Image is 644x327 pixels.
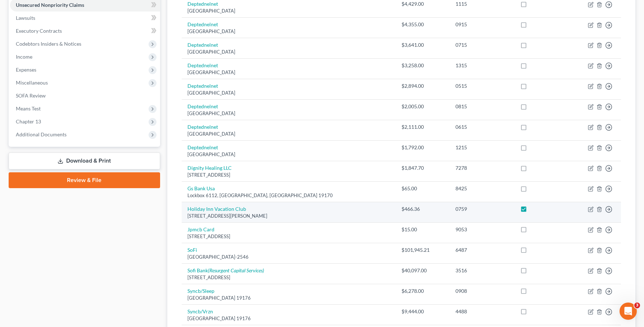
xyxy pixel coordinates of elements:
[402,287,444,295] div: $6,278.00
[187,254,390,260] div: [GEOGRAPHIC_DATA]-2546
[402,205,444,213] div: $466.36
[402,185,444,192] div: $65.00
[402,308,444,315] div: $9,444.00
[455,287,509,295] div: 0908
[9,153,160,169] a: Download & Print
[187,288,214,294] a: Syncb/Sleep
[187,42,218,48] a: Deptednelnet
[402,0,444,8] div: $4,429.00
[187,21,218,27] a: Deptednelnet
[634,303,640,308] span: 3
[402,164,444,172] div: $1,847.70
[16,54,32,60] span: Income
[16,41,81,47] span: Codebtors Insiders & Notices
[16,92,46,99] span: SOFA Review
[187,308,213,314] a: Syncb/Vrzn
[187,165,232,171] a: Dignity Healing LLC
[16,15,35,21] span: Lawsuits
[455,144,509,151] div: 1215
[187,103,218,109] a: Deptednelnet
[455,0,509,8] div: 1115
[187,247,197,253] a: SoFi
[16,2,84,8] span: Unsecured Nonpriority Claims
[187,295,390,301] div: [GEOGRAPHIC_DATA] 19176
[187,192,390,199] div: Lockbox 6112, [GEOGRAPHIC_DATA], [GEOGRAPHIC_DATA] 19170
[16,131,67,137] span: Additional Documents
[620,303,637,320] iframe: Intercom live chat
[187,1,218,7] a: Deptednelnet
[402,226,444,233] div: $15.00
[10,89,160,102] a: SOFA Review
[187,185,215,191] a: Gs Bank Usa
[455,308,509,315] div: 4488
[402,82,444,90] div: $2,894.00
[402,21,444,28] div: $4,355.00
[402,103,444,110] div: $2,005.00
[187,233,390,240] div: [STREET_ADDRESS]
[187,274,390,281] div: [STREET_ADDRESS]
[16,28,62,34] span: Executory Contracts
[455,103,509,110] div: 0815
[402,123,444,131] div: $2,111.00
[402,246,444,254] div: $101,945.21
[187,83,218,89] a: Deptednelnet
[187,69,390,76] div: [GEOGRAPHIC_DATA]
[187,131,390,137] div: [GEOGRAPHIC_DATA]
[10,12,160,24] a: Lawsuits
[16,105,41,112] span: Means Test
[402,267,444,274] div: $40,097.00
[187,315,390,322] div: [GEOGRAPHIC_DATA] 19176
[9,172,160,188] a: Review & File
[187,124,218,130] a: Deptednelnet
[455,185,509,192] div: 8425
[402,144,444,151] div: $1,792.00
[187,206,246,212] a: Holiday Inn Vacation Club
[455,246,509,254] div: 6487
[187,213,390,219] div: [STREET_ADDRESS][PERSON_NAME]
[187,90,390,96] div: [GEOGRAPHIC_DATA]
[455,205,509,213] div: 0759
[187,151,390,158] div: [GEOGRAPHIC_DATA]
[10,24,160,37] a: Executory Contracts
[455,164,509,172] div: 7278
[187,49,390,55] div: [GEOGRAPHIC_DATA]
[402,62,444,69] div: $3,258.00
[455,123,509,131] div: 0615
[187,144,218,150] a: Deptednelnet
[187,110,390,117] div: [GEOGRAPHIC_DATA]
[187,62,218,68] a: Deptednelnet
[16,80,48,86] span: Miscellaneous
[455,41,509,49] div: 0715
[187,172,390,178] div: [STREET_ADDRESS]
[455,82,509,90] div: 0515
[187,8,390,14] div: [GEOGRAPHIC_DATA]
[455,226,509,233] div: 9053
[16,67,36,73] span: Expenses
[187,226,214,232] a: Jpmcb Card
[455,267,509,274] div: 3516
[455,62,509,69] div: 1315
[455,21,509,28] div: 0915
[187,28,390,35] div: [GEOGRAPHIC_DATA]
[187,267,264,273] a: Sofi Bank(Resurgent Capital Services)
[16,118,41,124] span: Chapter 13
[208,267,264,273] i: (Resurgent Capital Services)
[402,41,444,49] div: $3,641.00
